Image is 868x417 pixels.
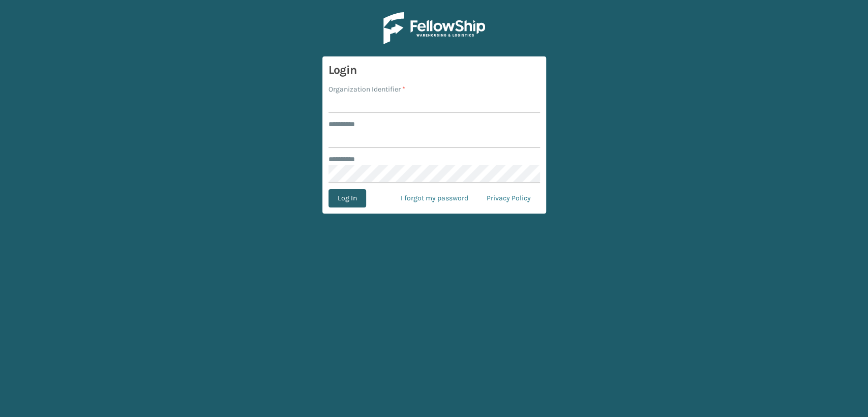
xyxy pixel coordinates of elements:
a: I forgot my password [392,189,477,207]
img: Logo [383,12,485,44]
label: Organization Identifier [328,84,405,95]
h3: Login [328,63,540,78]
button: Log In [328,189,366,207]
a: Privacy Policy [477,189,540,207]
